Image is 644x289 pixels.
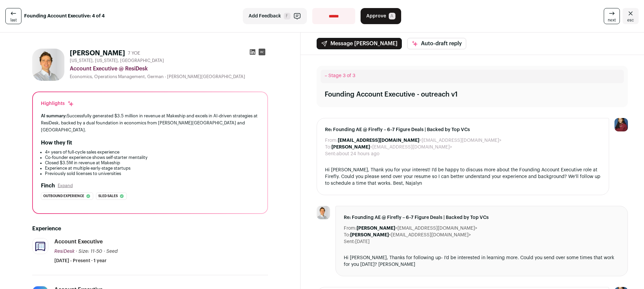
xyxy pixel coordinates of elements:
[45,166,259,171] li: Experience at multiple early-stage startups
[344,214,620,221] span: Re: Founding AE @ Firefly – 6–7 Figure Deals | Backed by Top VCs
[331,144,452,151] dd: <[EMAIL_ADDRESS][DOMAIN_NAME]>
[325,151,336,157] dt: Sent:
[5,8,21,24] a: last
[43,193,84,199] span: Outbound experience
[338,138,419,143] b: [EMAIL_ADDRESS][DOMAIN_NAME]
[317,206,330,219] img: 1274101124f3bf9531f2491cf1d9441d594360105e85ccd684f993522f04113b.jpg
[41,182,55,190] h2: Finch
[604,8,620,24] a: next
[104,248,105,255] span: ·
[355,238,370,245] dd: [DATE]
[45,150,259,155] li: 4+ years of full-cycle sales experience
[389,13,395,19] span: A
[70,65,268,73] div: Account Executive @ ResiDesk
[366,13,386,19] span: Approve
[325,73,327,78] span: –
[344,225,357,232] dt: From:
[350,232,471,238] dd: <[EMAIL_ADDRESS][DOMAIN_NAME]>
[243,8,307,24] button: Add Feedback F
[608,17,616,23] span: next
[41,100,74,107] div: Highlights
[317,38,402,49] button: Message [PERSON_NAME]
[614,118,628,131] img: 10010497-medium_jpg
[10,17,17,23] span: last
[344,238,355,245] dt: Sent:
[325,144,331,151] dt: To:
[41,112,259,133] div: Successfully generated $3.5 million in revenue at Makeship and excels in AI-driven strategies at ...
[41,139,72,147] h2: How they fit
[627,17,634,23] span: esc
[45,155,259,160] li: Co-founder experience shows self-starter mentality
[70,58,164,63] span: [US_STATE], [US_STATE], [GEOGRAPHIC_DATA]
[106,249,118,254] span: Seed
[41,114,67,118] span: AI summary:
[249,13,281,19] span: Add Feedback
[357,225,477,232] dd: <[EMAIL_ADDRESS][DOMAIN_NAME]>
[325,126,601,133] span: Re: Founding AE @ Firefly – 6–7 Figure Deals | Backed by Top VCs
[325,167,601,187] div: Hi [PERSON_NAME], Thank you for your interest! I'd be happy to discuss more about the Founding Ac...
[350,233,389,237] b: [PERSON_NAME]
[70,49,125,58] h1: [PERSON_NAME]
[284,13,290,19] span: F
[54,249,74,254] span: ResiDesk
[24,13,105,19] strong: Founding Account Executive: 4 of 4
[325,90,458,99] div: Founding Account Executive - outreach v1
[338,137,501,144] dd: <[EMAIL_ADDRESS][DOMAIN_NAME]>
[32,49,64,81] img: 1274101124f3bf9531f2491cf1d9441d594360105e85ccd684f993522f04113b.jpg
[32,225,268,233] h2: Experience
[407,38,466,49] button: Auto-draft reply
[623,8,639,24] a: Close
[331,145,370,150] b: [PERSON_NAME]
[58,183,73,188] button: Expand
[70,74,268,79] div: Economics, Operations Management, German - [PERSON_NAME][GEOGRAPHIC_DATA]
[45,171,259,176] li: Previously sold licenses to universities
[344,232,350,238] dt: To:
[54,238,103,245] div: Account Executive
[328,73,355,78] span: Stage 3 of 3
[33,238,48,254] img: 44e1bf203218e59d25429d6d7f0484f6d6933ae4a39d854396009435393c9889.jpg
[98,193,118,199] span: Sled sales
[344,254,620,268] div: Hi [PERSON_NAME], Thanks for following up- I'd be interested in learning more. Could you send ove...
[361,8,401,24] button: Approve A
[357,226,395,231] b: [PERSON_NAME]
[128,50,140,57] div: 7 YOE
[45,160,259,166] li: Closed $3.5M in revenue at Makeship
[325,137,338,144] dt: From:
[76,249,102,254] span: · Size: 11-50
[54,257,107,264] span: [DATE] - Present · 1 year
[336,151,379,157] dd: about 24 hours ago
